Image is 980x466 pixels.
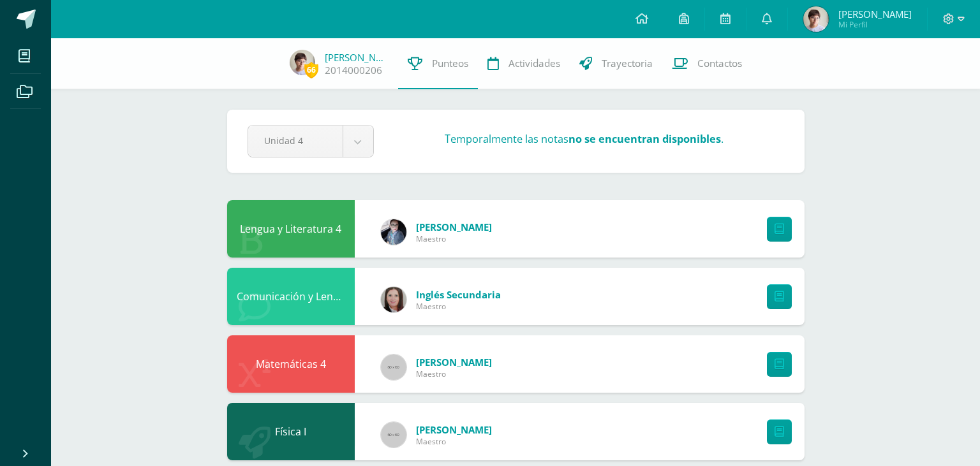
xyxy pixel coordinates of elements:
span: [PERSON_NAME] [416,356,492,368]
span: Actividades [509,57,560,70]
div: Lengua y Literatura 4 [227,200,355,258]
img: 702136d6d401d1cd4ce1c6f6778c2e49.png [381,219,406,245]
span: Punteos [432,57,468,70]
span: Contactos [697,57,742,70]
a: Unidad 4 [248,126,373,157]
a: [PERSON_NAME] [325,51,389,64]
div: Comunicación y Lenguaje L3 Inglés [227,268,355,325]
img: 60x60 [381,422,406,448]
img: 8af0450cf43d44e38c4a1497329761f3.png [381,287,406,312]
span: Trayectoria [602,57,653,70]
span: 66 [304,62,318,78]
span: Maestro [416,233,492,244]
img: 8dbe78c588fc18eac20924e492a28903.png [290,50,315,75]
a: 2014000206 [325,64,382,77]
img: 8dbe78c588fc18eac20924e492a28903.png [803,6,829,32]
strong: no se encuentran disponibles [568,132,721,146]
a: Actividades [478,38,570,89]
a: Punteos [398,38,478,89]
a: Contactos [662,38,752,89]
span: Unidad 4 [264,126,327,156]
h3: Temporalmente las notas . [445,132,724,146]
span: [PERSON_NAME] [416,423,492,436]
span: Inglés Secundaria [416,288,501,301]
div: Matemáticas 4 [227,335,355,393]
span: Maestro [416,301,501,312]
span: [PERSON_NAME] [838,8,912,20]
span: Mi Perfil [838,19,912,30]
img: 60x60 [381,354,406,380]
span: Maestro [416,436,492,447]
a: Trayectoria [570,38,662,89]
span: Maestro [416,368,492,379]
span: [PERSON_NAME] [416,221,492,233]
div: Física I [227,403,355,460]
